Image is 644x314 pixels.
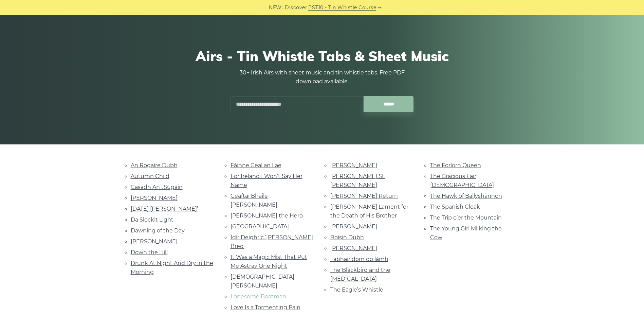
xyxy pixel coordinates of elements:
[430,214,502,221] a: The Trip o’er the Mountain
[231,212,303,219] a: [PERSON_NAME] the Hero
[430,173,494,188] a: The Gracious Fair [DEMOGRAPHIC_DATA]
[231,304,300,311] a: Love Is a Tormenting Pain
[330,162,377,169] a: [PERSON_NAME]
[131,184,183,190] a: Casadh An tSúgáin
[231,193,277,208] a: Geaftaí Bhaile [PERSON_NAME]
[308,4,376,12] a: PST10 - Tin Whistle Course
[330,193,398,199] a: [PERSON_NAME] Return
[231,293,286,300] a: Lonesome Boatman
[231,162,281,169] a: Fáinne Geal an Lae
[330,286,383,293] a: The Eagle’s Whistle
[231,274,294,289] a: [DEMOGRAPHIC_DATA] [PERSON_NAME]
[231,68,414,86] p: 30+ Irish Airs with sheet music and tin whistle tabs. Free PDF download available.
[430,162,481,169] a: The Forlorn Queen
[231,173,302,188] a: For Ireland I Won’t Say Her Name
[131,216,173,223] a: Da Slockit Light
[131,249,168,256] a: Down the Hill
[330,173,385,188] a: [PERSON_NAME] St. [PERSON_NAME]
[330,223,377,230] a: [PERSON_NAME]
[430,204,480,210] a: The Spanish Cloak
[330,204,408,219] a: [PERSON_NAME] Lament for the Death of His Brother
[330,267,390,282] a: The Blackbird and the [MEDICAL_DATA]
[131,238,178,245] a: [PERSON_NAME]
[269,4,283,12] span: NEW:
[131,162,178,169] a: An Rogaire Dubh
[131,173,169,179] a: Autumn Child
[231,234,313,249] a: Idir Deighric ‘[PERSON_NAME] Breo’
[330,245,377,251] a: [PERSON_NAME]
[330,256,388,262] a: Tabhair dom do lámh
[285,4,307,12] span: Discover
[131,206,198,212] a: [DATE] [PERSON_NAME]’
[131,227,185,234] a: Dawning of the Day
[430,193,502,199] a: The Hawk of Ballyshannon
[131,195,178,201] a: [PERSON_NAME]
[330,234,364,241] a: Roisin Dubh
[131,260,213,275] a: Drunk At Night And Dry in the Morning
[231,223,289,230] a: [GEOGRAPHIC_DATA]
[430,225,502,241] a: The Young Girl Milking the Cow
[231,254,307,269] a: It Was a Magic Mist That Put Me Astray One Night
[131,48,514,64] h1: Airs - Tin Whistle Tabs & Sheet Music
